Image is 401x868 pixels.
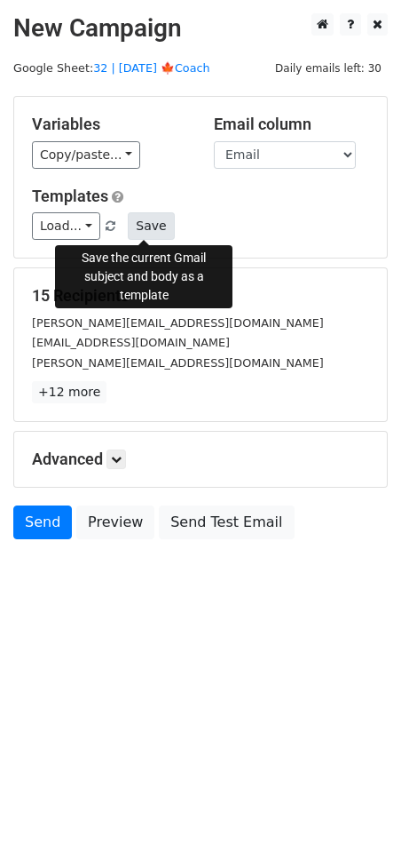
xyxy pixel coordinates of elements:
a: Preview [76,506,154,539]
small: [PERSON_NAME][EMAIL_ADDRESS][DOMAIN_NAME] [32,356,324,370]
h2: New Campaign [13,13,388,44]
small: [EMAIL_ADDRESS][DOMAIN_NAME] [32,336,230,349]
h5: 15 Recipients [32,286,369,306]
h5: Variables [32,115,187,134]
a: Daily emails left: 30 [269,61,388,75]
small: [PERSON_NAME][EMAIL_ADDRESS][DOMAIN_NAME] [32,316,324,330]
span: Daily emails left: 30 [269,59,388,78]
h5: Advanced [32,450,369,469]
small: Google Sheet: [13,61,210,75]
a: Send Test Email [159,506,294,539]
iframe: Chat Widget [312,783,401,868]
a: Send [13,506,72,539]
div: Save the current Gmail subject and body as a template [55,245,232,308]
a: Copy/paste... [32,141,140,169]
button: Save [128,212,174,240]
a: Templates [32,187,108,205]
a: +12 more [32,381,106,403]
a: Load... [32,212,100,240]
h5: Email column [214,115,369,134]
a: 32 | [DATE] 🍁Coach [93,61,209,75]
